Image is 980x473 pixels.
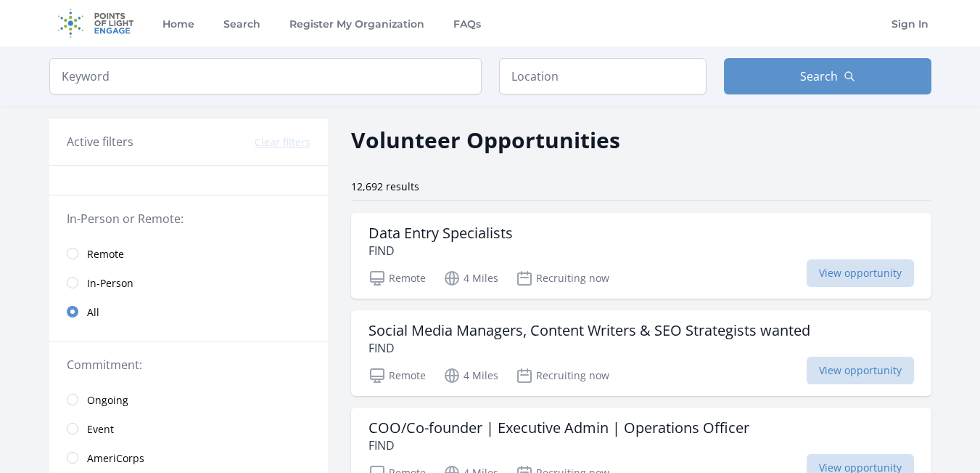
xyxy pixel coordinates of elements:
[516,367,609,384] p: Recruiting now
[49,385,328,414] a: Ongoing
[49,414,328,443] a: Event
[87,451,144,466] span: AmeriCorps
[49,58,482,94] input: Keyword
[368,367,426,384] p: Remote
[443,270,498,287] p: 4 Miles
[87,305,99,320] span: All
[49,239,328,268] a: Remote
[724,58,931,94] button: Search
[87,393,128,408] span: Ongoing
[807,357,914,384] span: View opportunity
[516,270,609,287] p: Recruiting now
[368,225,513,242] h3: Data Entry Specialists
[807,259,914,287] span: View opportunity
[443,367,498,384] p: 4 Miles
[49,297,328,326] a: All
[255,135,310,150] button: Clear filters
[67,356,310,373] legend: Commitment:
[368,419,749,437] h3: COO/Co-founder | Executive Admin | Operations Officer
[499,58,707,94] input: Location
[67,133,133,150] h3: Active filters
[351,179,419,193] span: 12,692 results
[49,443,328,472] a: AmeriCorps
[67,210,310,227] legend: In-Person or Remote:
[351,310,931,396] a: Social Media Managers, Content Writers & SEO Strategists wanted FIND Remote 4 Miles Recruiting no...
[368,242,513,259] p: FIND
[368,339,810,357] p: FIND
[87,276,133,291] span: In-Person
[368,270,426,287] p: Remote
[87,247,124,262] span: Remote
[800,68,838,85] span: Search
[351,213,931,299] a: Data Entry Specialists FIND Remote 4 Miles Recruiting now View opportunity
[87,422,114,437] span: Event
[351,124,620,156] h2: Volunteer Opportunities
[49,268,328,297] a: In-Person
[368,437,749,454] p: FIND
[368,322,810,339] h3: Social Media Managers, Content Writers & SEO Strategists wanted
